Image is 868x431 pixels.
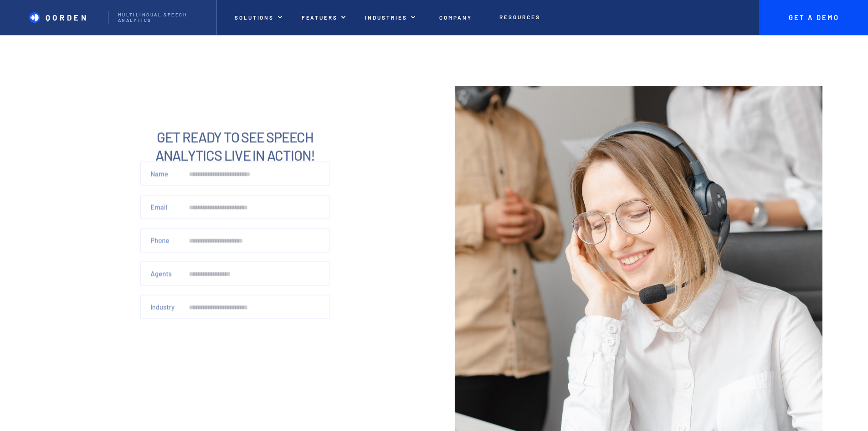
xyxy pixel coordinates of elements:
p: Resources [499,14,540,20]
label: Email [150,203,167,211]
p: Industries [365,14,407,21]
p: Solutions [235,14,274,21]
label: Agents [150,270,172,278]
label: Phone [150,236,169,244]
p: Company [439,14,472,21]
label: Name [150,170,168,178]
p: Featuers [302,14,338,21]
p: Get A Demo [780,14,848,22]
h2: Get ready to See Speech Analytics live in action! [129,128,341,164]
p: Multilingual Speech analytics [118,12,207,23]
label: Industry [150,302,175,311]
p: QORDEN [46,13,89,22]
